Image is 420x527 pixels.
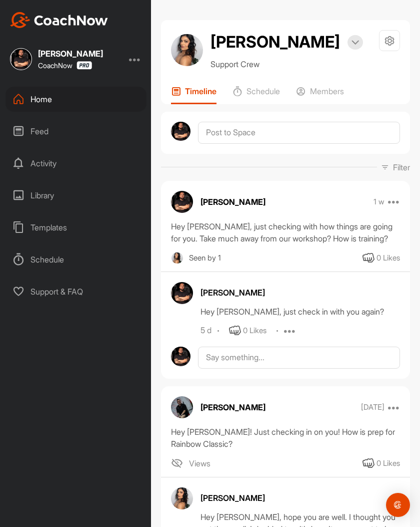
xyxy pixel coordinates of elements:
div: Home [5,87,146,112]
img: avatar [171,396,193,418]
div: Hey [PERSON_NAME], just check in with you again? [200,306,400,318]
p: Filter [393,161,410,173]
img: avatar [171,282,193,304]
p: Members [310,86,344,96]
p: Support Crew [210,58,363,70]
div: Library [5,183,146,208]
img: square_e7f1524cf1e2191e5ad752e309cfe521.jpg [10,48,32,70]
div: Support & FAQ [5,279,146,304]
div: 5 d [200,326,211,336]
img: CoachNow [10,12,108,28]
img: square_885f4afea822e6bd3ffb8677b43e07ff.jpg [171,252,183,265]
div: [PERSON_NAME] [200,287,400,299]
img: avatar [171,347,190,366]
p: [PERSON_NAME] [200,196,265,208]
div: Hey [PERSON_NAME], just checking with how things are going for you. Take much away from our works... [171,220,400,244]
div: Schedule [5,247,146,272]
p: [DATE] [361,402,384,412]
span: Views [189,457,210,469]
img: CoachNow Pro [76,61,92,70]
p: Timeline [185,86,216,96]
div: 0 Likes [376,458,400,469]
img: avatar [171,122,190,141]
p: 1 w [373,197,384,207]
div: Feed [5,119,146,144]
div: [PERSON_NAME] [200,492,400,504]
div: Activity [5,151,146,176]
div: Seen by 1 [189,252,221,265]
img: avatar [171,191,193,213]
p: Schedule [246,86,280,96]
img: avatar [171,487,193,509]
div: [PERSON_NAME] [38,50,103,58]
p: [PERSON_NAME] [200,401,265,413]
div: Templates [5,215,146,240]
div: 0 Likes [376,252,400,264]
img: icon [171,457,183,469]
div: CoachNow [38,61,92,70]
img: avatar [171,34,203,66]
div: Hey [PERSON_NAME]! Just checking in on you! How is prep for Rainbow Classic? [171,426,400,450]
img: arrow-down [351,40,359,45]
div: 0 Likes [243,325,266,337]
div: Open Intercom Messenger [386,493,410,517]
h2: [PERSON_NAME] [210,30,340,54]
